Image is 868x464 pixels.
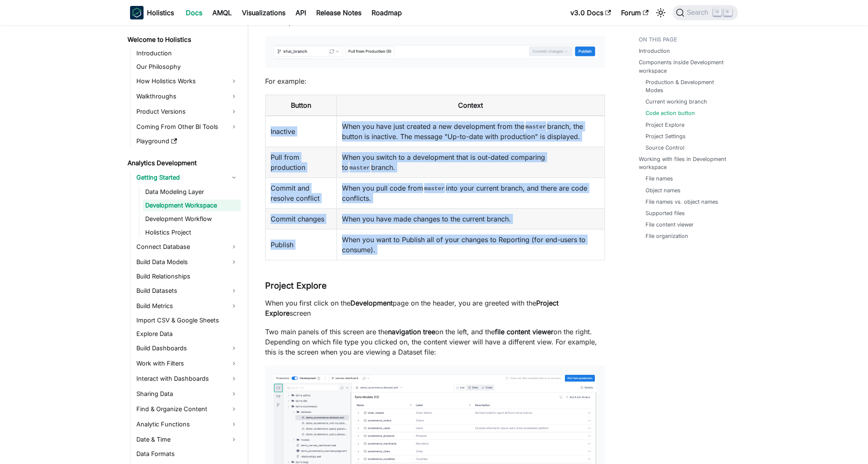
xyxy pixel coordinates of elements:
td: When you switch to a development that is out-dated comparing to branch. [336,147,605,178]
code: master [423,184,446,193]
a: Object names [646,186,681,194]
a: v3.0 Docs [565,6,616,19]
a: Sharing Data [134,387,241,401]
td: When you have just created a new development from the branch, the button is inactive. The message... [336,116,605,147]
a: Supported files [646,209,685,217]
a: File content viewer [646,221,694,229]
td: Inactive [266,116,337,147]
td: When you have made changes to the current branch. [336,209,605,229]
th: Context [336,95,605,116]
a: Analytics Development [125,157,241,169]
p: For example: [265,76,605,86]
a: Project Explore [646,121,684,129]
a: Components inside Development workspace [639,58,733,74]
strong: Development [350,299,393,307]
a: Interact with Dashboards [134,372,241,385]
a: File names vs. object names [646,198,718,206]
a: Introduction [639,47,670,55]
a: Build Metrics [134,299,241,313]
a: Current working branch [646,98,707,106]
a: Working with files in Development workspace [639,155,733,171]
img: Holistics [130,6,144,19]
a: Visualizations [237,6,290,19]
a: Build Dashboards [134,341,241,355]
a: How Holistics Works [134,74,241,88]
th: Button [266,95,337,116]
p: When you first click on the page on the header, you are greeted with the screen [265,298,605,318]
b: Holistics [147,8,174,18]
a: Development Workspace [143,199,241,211]
td: Commit changes [266,209,337,229]
a: Playground [134,135,241,147]
a: Getting Started [134,171,241,184]
td: Pull from production [266,147,337,178]
h3: Project Explore [265,281,605,291]
a: API [290,6,311,19]
p: Two main panels of this screen are the on the left, and the on the right. Depending on which file... [265,327,605,357]
a: Product Versions [134,105,241,118]
a: Build Datasets [134,284,241,298]
code: master [524,123,547,131]
kbd: K [724,8,732,16]
a: Release Notes [311,6,366,19]
a: Data Modeling Layer [143,186,241,198]
a: Build Relationships [134,270,241,282]
a: Source Control [646,144,684,152]
a: Code action button [646,109,695,117]
kbd: ⌘ [713,8,722,16]
code: master [348,164,371,172]
a: Analytic Functions [134,418,241,431]
td: When you pull code from into your current branch, and there are code conflicts. [336,178,605,209]
a: HolisticsHolistics [130,6,174,19]
a: AMQL [207,6,237,19]
a: Connect Database [134,240,241,254]
a: Development Workflow [143,213,241,225]
a: Docs [181,6,207,19]
button: Search (Command+K) [673,5,738,20]
a: Build Data Models [134,255,241,269]
a: Find & Organize Content [134,402,241,416]
a: Introduction [134,47,241,59]
a: Data Formats [134,448,241,460]
a: Production & Development Modes [646,78,730,94]
td: Publish [266,229,337,260]
a: Work with Filters [134,357,241,370]
td: When you want to Publish all of your changes to Reporting (for end-users to consume). [336,229,605,260]
span: Search [684,9,713,16]
a: Project Settings [646,132,686,140]
button: Switch between dark and light mode (currently light mode) [654,6,667,19]
td: Commit and resolve conflict [266,178,337,209]
a: Walkthroughs [134,90,241,103]
a: Roadmap [366,6,407,19]
a: Explore Data [134,328,241,340]
strong: file content viewer [495,328,553,336]
a: Date & Time [134,433,241,446]
a: Holistics Project [143,227,241,238]
a: File organization [646,232,688,240]
a: Our Philosophy [134,61,241,73]
a: File names [646,175,673,183]
a: Welcome to Holistics [125,34,241,46]
a: Coming From Other BI Tools [134,120,241,134]
strong: navigation tree [388,328,435,336]
nav: Docs sidebar [122,25,248,464]
img: code action button [274,44,597,59]
a: Forum [616,6,654,19]
a: Import CSV & Google Sheets [134,314,241,326]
